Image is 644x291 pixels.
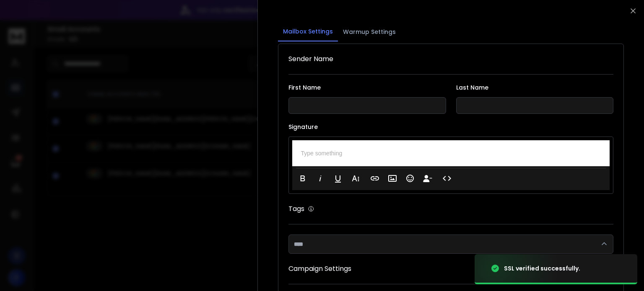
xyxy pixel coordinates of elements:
button: More Text [348,170,364,187]
button: Emoticons [402,170,418,187]
button: Bold (Ctrl+B) [295,170,311,187]
label: Last Name [456,85,613,90]
h1: Campaign Settings [288,264,613,274]
button: Insert Link (Ctrl+K) [367,170,383,187]
label: First Name [288,85,446,90]
button: Insert Unsubscribe Link [420,170,436,187]
h1: Tags [288,204,304,214]
button: Warmup Settings [338,23,401,41]
button: Insert Image (Ctrl+P) [384,170,400,187]
button: Code View [439,170,455,187]
button: Italic (Ctrl+I) [312,170,328,187]
div: SSL verified successfully. [504,264,580,273]
button: Mailbox Settings [278,22,338,41]
label: Signature [288,124,613,130]
h1: Sender Name [288,54,613,64]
